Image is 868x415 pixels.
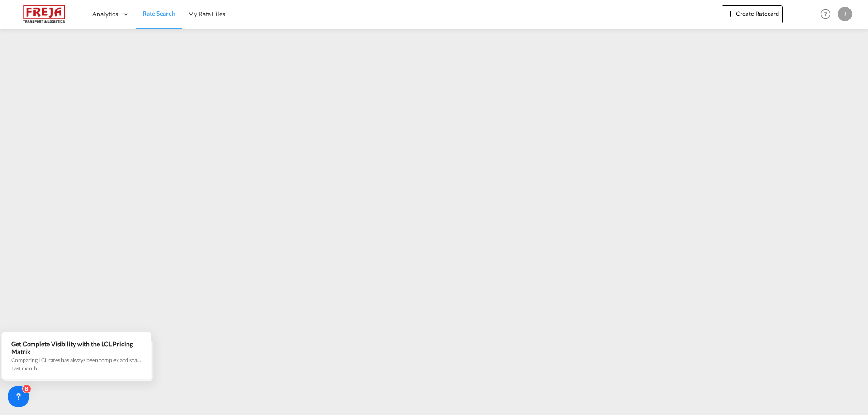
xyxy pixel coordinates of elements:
[838,7,852,21] div: J
[142,9,175,17] span: Rate Search
[722,5,783,23] button: icon-plus 400-fgCreate Ratecard
[725,8,736,19] md-icon: icon-plus 400-fg
[818,6,838,23] div: Help
[818,6,833,22] span: Help
[188,10,225,18] span: My Rate Files
[14,4,75,24] img: 586607c025bf11f083711d99603023e7.png
[92,9,118,19] span: Analytics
